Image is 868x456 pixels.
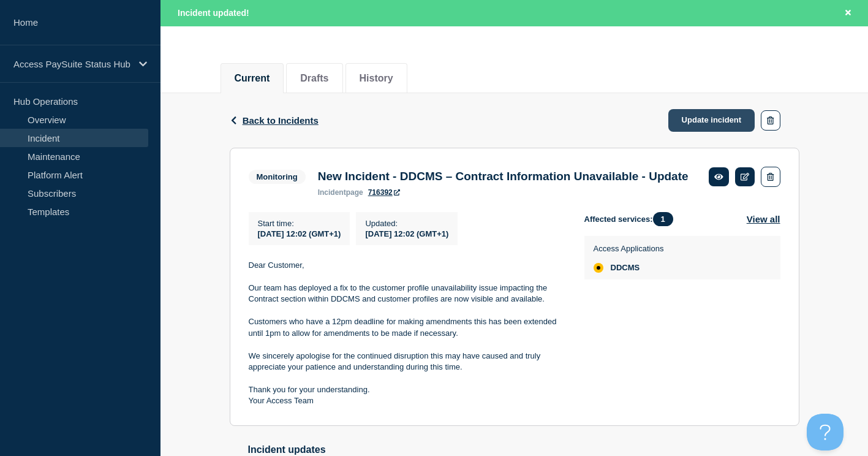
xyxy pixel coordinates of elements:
[249,384,565,395] p: Thank you for your understanding.
[807,414,843,450] iframe: Help Scout Beacon - Open
[584,212,679,226] span: Affected services:
[840,6,856,20] button: Close banner
[594,263,603,273] div: affected
[258,219,341,228] p: Start time :
[249,170,306,184] span: Monitoring
[258,229,341,238] span: [DATE] 12:02 (GMT+1)
[249,351,565,373] p: We sincerely apologise for the continued disruption this may have caused and truly appreciate you...
[747,212,780,226] button: View all
[594,244,664,253] p: Access Applications
[249,260,565,271] p: Dear Customer,
[178,8,249,18] span: Incident updated!
[365,228,448,238] div: [DATE] 12:02 (GMT+1)
[249,395,565,406] p: Your Access Team
[300,73,328,84] button: Drafts
[235,73,270,84] button: Current
[360,73,393,84] button: History
[318,170,689,183] h3: New Incident - DDCMS – Contract Information Unavailable - Update
[318,188,346,197] span: incident
[248,444,799,455] h2: Incident updates
[249,316,565,339] p: Customers who have a 12pm deadline for making amendments this has been extended until 1pm to allo...
[653,212,673,226] span: 1
[243,115,319,126] span: Back to Incidents
[249,283,565,305] p: Our team has deployed a fix to the customer profile unavailability issue impacting the Contract s...
[611,263,640,273] span: DDCMS
[368,188,400,197] a: 716392
[13,59,131,69] p: Access PaySuite Status Hub
[668,109,755,132] a: Update incident
[230,115,319,126] button: Back to Incidents
[318,188,363,197] p: page
[365,219,448,228] p: Updated :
